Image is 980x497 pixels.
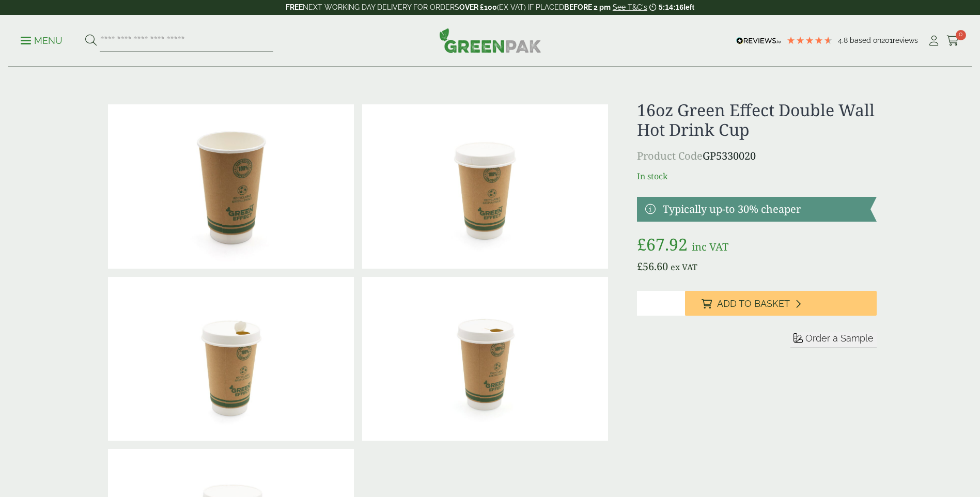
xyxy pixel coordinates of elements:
span: ex VAT [671,261,697,273]
strong: OVER £100 [459,3,497,11]
div: 4.79 Stars [786,36,833,45]
span: 5:14:16 [659,3,683,11]
span: 4.8 [838,36,850,44]
strong: BEFORE 2 pm [564,3,611,11]
span: left [683,3,694,11]
p: Menu [21,35,63,47]
img: 16oz Green Effect Double Wall Hot Drink Cup With Lid V3 [108,277,354,441]
img: 16oz Green Effect Double Wall Hot Drink Cup With Lid V4 [362,104,608,269]
span: £ [637,233,646,255]
a: Menu [21,35,63,45]
span: Based on [850,36,881,44]
a: 0 [946,33,959,49]
h1: 16oz Green Effect Double Wall Hot Drink Cup [637,100,876,140]
span: reviews [893,36,918,44]
bdi: 56.60 [637,259,668,273]
strong: FREE [286,3,303,11]
span: Add to Basket [717,298,790,309]
img: 16oz Green Effect Double Wall Hot Drink Cup [108,104,354,269]
img: GreenPak Supplies [439,28,541,53]
img: 16oz Green Effect Double Wall Hot Drink Cup With Lid V2 [362,277,608,441]
p: GP5330020 [637,148,876,164]
img: REVIEWS.io [736,37,781,44]
button: Add to Basket [685,291,877,316]
bdi: 67.92 [637,233,688,255]
i: Cart [946,36,959,46]
p: In stock [637,170,876,182]
a: See T&C's [613,3,647,11]
span: 201 [881,36,893,44]
span: Product Code [637,149,703,163]
span: £ [637,259,643,273]
span: inc VAT [692,240,728,254]
i: My Account [927,36,940,46]
span: 0 [956,30,966,40]
button: Order a Sample [790,332,877,348]
span: Order a Sample [805,333,874,344]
